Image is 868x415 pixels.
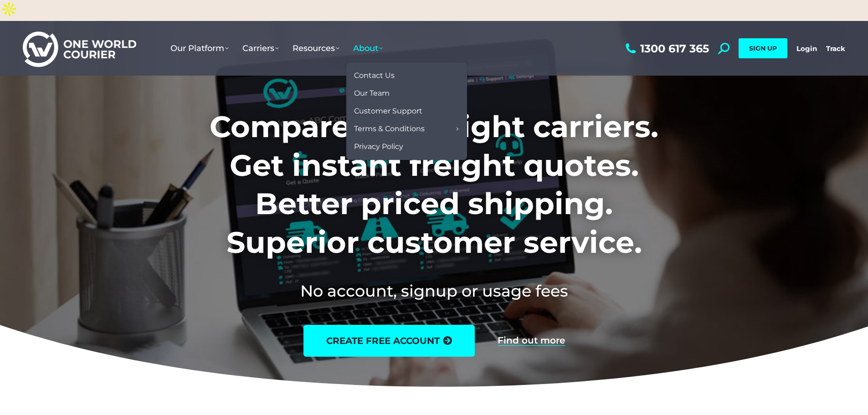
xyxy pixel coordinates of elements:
[351,102,462,120] a: Customer Support
[303,325,475,357] a: create free account
[236,34,286,62] a: Carriers
[354,71,395,81] span: Contact Us
[149,280,719,302] h2: No account, signup or usage fees
[351,120,462,138] a: Terms & Conditions
[353,43,383,53] span: About
[23,30,136,67] img: One World Courier
[170,43,229,53] span: Our Platform
[351,67,462,85] a: Contact Us
[346,34,390,62] a: About
[286,34,346,62] a: Resources
[293,43,339,53] span: Resources
[739,38,787,58] a: SIGN UP
[749,44,777,52] span: SIGN UP
[498,336,565,346] a: Find out more
[354,89,390,98] span: Our Team
[354,142,403,152] span: Privacy Policy
[351,138,462,156] a: Privacy Policy
[351,85,462,102] a: Our Team
[149,108,719,261] h1: Compare top freight carriers. Get instant freight quotes. Better priced shipping. Superior custom...
[623,43,709,54] a: 1300 617 365
[354,107,422,116] span: Customer Support
[826,44,845,53] a: Track
[354,124,425,134] span: Terms & Conditions
[242,43,279,53] span: Carriers
[796,44,817,53] a: Login
[164,34,236,62] a: Our Platform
